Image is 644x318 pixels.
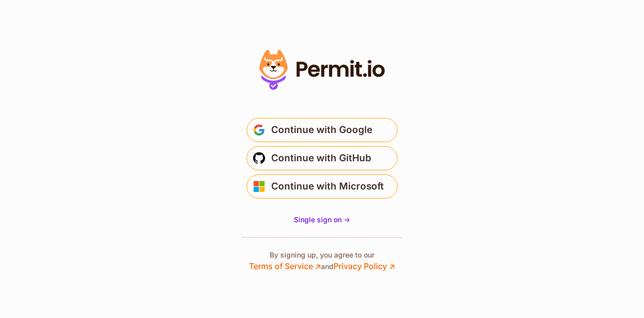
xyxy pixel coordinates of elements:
a: Privacy Policy ↗ [334,261,395,271]
span: Single sign on -> [294,215,350,224]
span: Continue with Google [271,122,372,138]
button: Continue with Google [247,118,397,142]
a: Single sign on -> [294,215,350,225]
a: Terms of Service ↗ [249,261,321,271]
span: Continue with Microsoft [271,178,384,195]
span: Continue with GitHub [271,150,371,166]
button: Continue with Microsoft [247,174,397,199]
p: By signing up, you agree to our and [249,250,395,272]
button: Continue with GitHub [247,146,397,170]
